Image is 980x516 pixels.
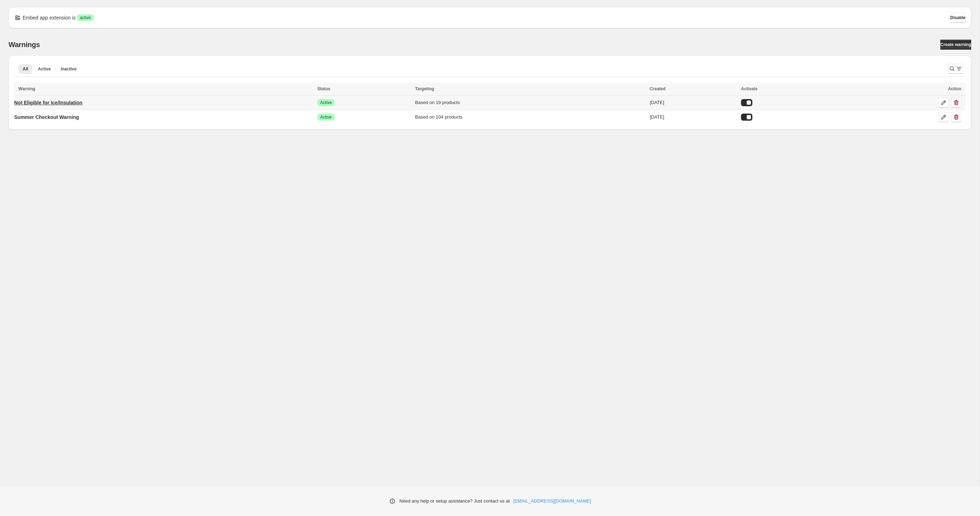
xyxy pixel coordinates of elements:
span: Created [650,86,666,91]
span: Activate [741,86,758,91]
div: Based on 104 products [415,114,645,121]
div: [DATE] [650,99,737,106]
span: Create warning [940,42,971,47]
h2: Warnings [8,40,40,49]
a: Create warning [940,40,971,50]
span: Targeting [415,86,434,91]
span: Warning [18,86,35,91]
a: [EMAIL_ADDRESS][DOMAIN_NAME] [513,498,591,505]
button: Disable [950,13,965,23]
span: Inactive [61,66,76,72]
span: All [23,66,28,72]
button: Search and filter results [948,64,963,74]
a: Not Eligible for Ice/Insulation [14,97,82,108]
p: Summer Checkout Warning [14,114,79,121]
span: Active [320,100,332,105]
span: Action [948,86,961,91]
span: active [80,15,91,21]
p: Not Eligible for Ice/Insulation [14,99,82,106]
span: Disable [950,15,965,21]
div: [DATE] [650,114,737,121]
div: Based on 19 products [415,99,645,106]
p: Embed app extension is [23,14,75,21]
span: Status [317,86,330,91]
span: Active [320,114,332,120]
a: Summer Checkout Warning [14,111,79,123]
span: Active [38,66,51,72]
